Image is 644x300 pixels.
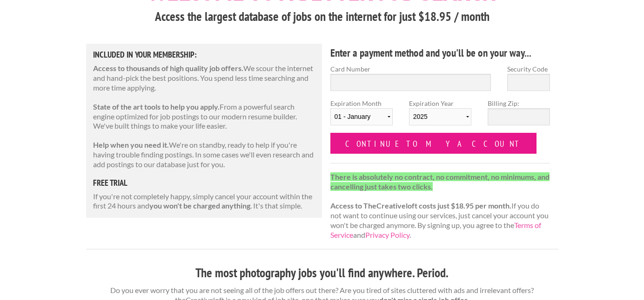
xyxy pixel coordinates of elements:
[93,140,315,169] p: We're on standby, ready to help if you're having trouble finding postings. In some cases we'll ev...
[330,46,550,60] h4: Enter a payment method and you'll be on your way...
[93,64,315,92] p: We scour the internet and hand-pick the best positions. You spend less time searching and more ti...
[93,102,220,111] strong: State of the art tools to help you apply.
[149,201,250,210] strong: you won't be charged anything
[330,108,393,125] select: Expiration Month
[507,64,550,74] label: Security Code
[86,8,558,26] h3: Access the largest database of jobs on the internet for just $18.95 / month
[365,230,409,239] a: Privacy Policy
[330,64,491,74] label: Card Number
[93,192,315,211] p: If you're not completely happy, simply cancel your account within the first 24 hours and . It's t...
[330,133,537,154] input: Continue to my account
[330,98,393,133] label: Expiration Month
[93,102,315,131] p: From a powerful search engine optimized for job postings to our modern resume builder. We've buil...
[330,221,541,239] a: Terms of Service
[409,108,471,125] select: Expiration Year
[93,140,169,149] strong: Help when you need it.
[93,64,243,72] strong: Access to thousands of high quality job offers.
[93,179,315,187] h5: free trial
[330,172,550,191] strong: There is absolutely no contract, no commitment, no minimums, and cancelling just takes two clicks.
[330,201,511,210] strong: Access to TheCreativeloft costs just $18.95 per month.
[409,98,471,133] label: Expiration Year
[330,172,550,240] p: If you do not want to continue using our services, just cancel your account you won't be charged ...
[93,51,315,59] h5: Included in Your Membership:
[86,264,558,282] h3: The most photography jobs you'll find anywhere. Period.
[488,98,550,108] label: Billing Zip:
